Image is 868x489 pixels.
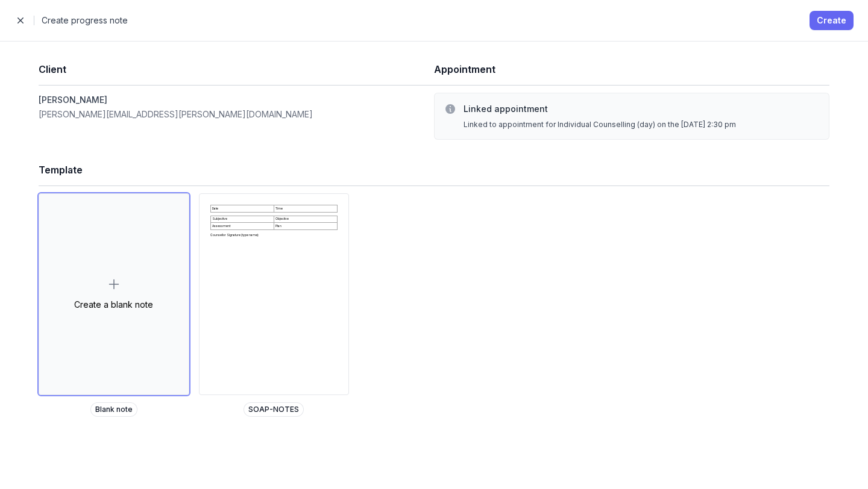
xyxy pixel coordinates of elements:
p: Date [212,207,272,211]
h1: Template [39,161,829,178]
div: Create a blank note [74,299,153,311]
p: Counsellor Signature (type name): [210,233,338,237]
p: Assessment [212,224,272,228]
h1: Client [39,61,434,78]
p: Plan [275,224,336,228]
p: Subjective [212,217,272,221]
p: Time [275,207,336,211]
div: Linked to appointment for Individual Counselling (day) on the [DATE] 2:30 pm [464,120,819,129]
dd: [PERSON_NAME] [39,93,434,107]
span: SOAP-NOTES [244,402,304,417]
h2: Create progress note [42,13,802,28]
button: Create [810,11,854,30]
h3: Linked appointment [464,103,819,115]
span: Appointment [434,63,495,75]
dt: [PERSON_NAME][EMAIL_ADDRESS][PERSON_NAME][DOMAIN_NAME] [39,107,434,122]
span: Blank note [90,402,137,417]
p: Objective [275,217,336,221]
span: Create [817,13,846,28]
